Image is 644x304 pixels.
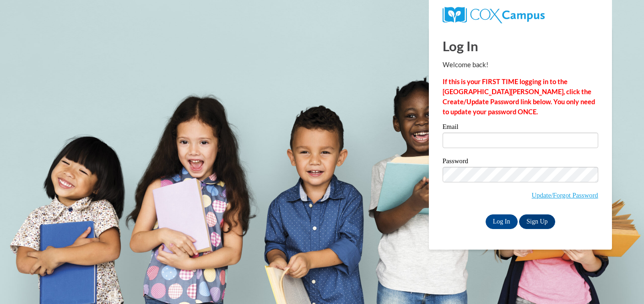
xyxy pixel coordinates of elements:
a: COX Campus [443,11,545,18]
input: Log In [486,214,518,229]
label: Password [443,158,598,167]
img: COX Campus [443,7,545,23]
a: Update/Forgot Password [532,192,598,199]
h1: Log In [443,37,598,55]
p: Welcome back! [443,60,598,70]
a: Sign Up [519,214,555,229]
label: Email [443,123,598,133]
strong: If this is your FIRST TIME logging in to the [GEOGRAPHIC_DATA][PERSON_NAME], click the Create/Upd... [443,78,595,116]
